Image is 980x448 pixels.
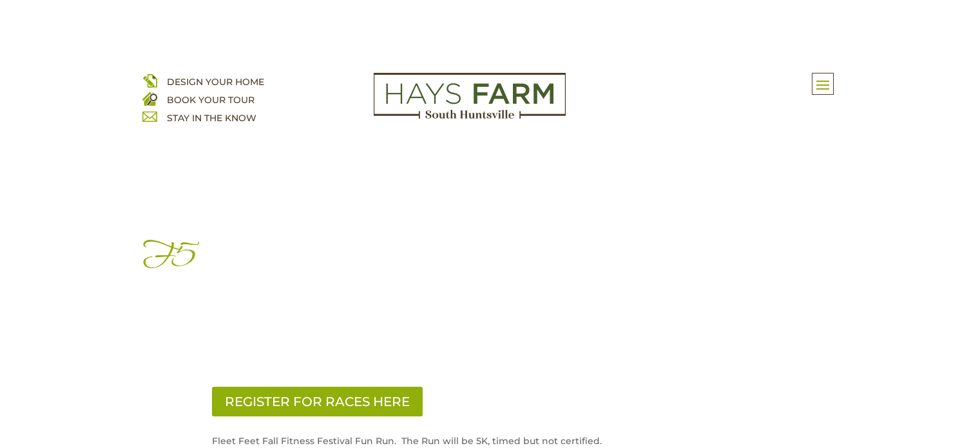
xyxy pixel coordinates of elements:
a: STAY IN THE KNOW [167,112,256,124]
h1: F5 [142,238,838,282]
a: hays farm homes huntsville development [374,110,566,122]
a: REGISTER FOR RACES HERE [212,387,423,416]
img: Logo [374,73,566,119]
img: design your home [142,73,157,88]
a: DESIGN YOUR HOME [167,76,264,88]
img: book your home tour [142,91,157,106]
a: BOOK YOUR TOUR [167,94,255,106]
